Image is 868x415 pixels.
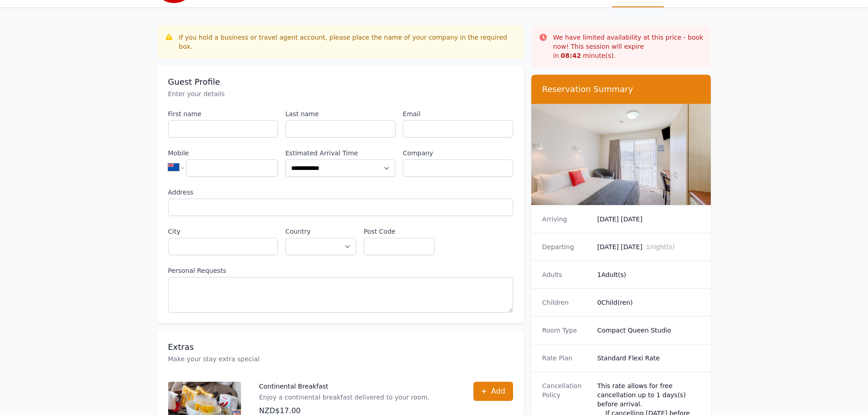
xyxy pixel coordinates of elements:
dd: [DATE] [DATE] [597,242,700,251]
span: 1 night(s) [646,243,675,251]
label: Personal Requests [168,266,513,275]
label: Company [403,149,513,158]
p: Enjoy a continental breakfast delivered to your room. [259,393,430,402]
img: Compact Queen Studio [531,104,711,205]
p: Enter your details [168,89,513,98]
dt: Departing [542,242,590,251]
label: Mobile [168,149,278,158]
dd: 1 Adult(s) [597,270,700,279]
dd: [DATE] [DATE] [597,215,700,224]
label: Estimated Arrival Time [285,149,395,158]
dd: Compact Queen Studio [597,326,700,335]
dt: Arriving [542,215,590,224]
dt: Room Type [542,326,590,335]
label: Last name [285,109,395,118]
h3: Guest Profile [168,77,513,87]
button: Add [473,382,513,401]
span: Add [491,386,505,397]
dd: 0 Child(ren) [597,298,700,307]
label: Address [168,188,513,197]
label: First name [168,109,278,118]
dt: Rate Plan [542,354,590,363]
dt: Adults [542,270,590,279]
h3: Extras [168,342,513,353]
dt: Children [542,298,590,307]
label: Country [285,227,356,236]
p: Make your stay extra special [168,354,513,364]
label: Post Code [364,227,435,236]
label: City [168,227,278,236]
div: If you hold a business or travel agent account, please place the name of your company in the requ... [179,33,517,51]
p: We have limited availability at this price - book now! This session will expire in minute(s). [553,33,704,60]
p: Continental Breakfast [259,382,430,391]
h3: Reservation Summary [542,84,700,95]
strong: 08 : 42 [561,52,581,59]
dd: Standard Flexi Rate [597,354,700,363]
label: Email [403,109,513,118]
